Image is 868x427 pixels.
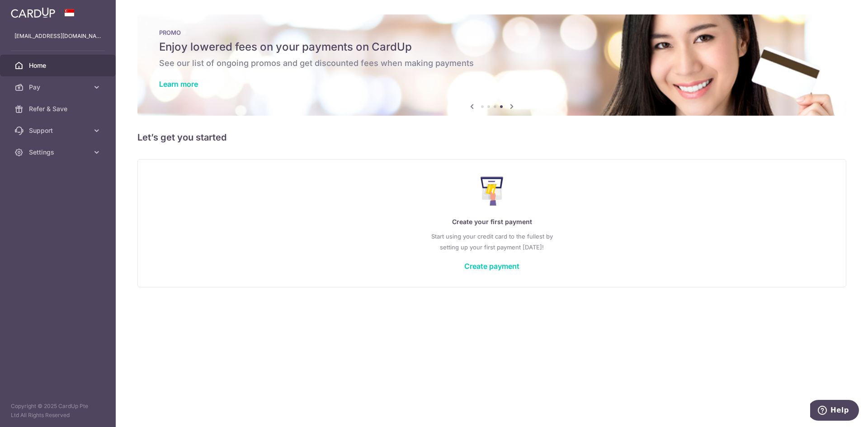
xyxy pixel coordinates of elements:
[29,104,89,113] span: Refer & Save
[810,400,859,422] iframe: Opens a widget where you can find more information
[159,29,825,36] p: PROMO
[29,148,89,157] span: Settings
[156,216,828,227] p: Create your first payment
[11,7,55,18] img: CardUp
[464,262,519,271] a: Create payment
[137,130,846,145] h5: Let’s get you started
[159,80,198,89] a: Learn more
[29,126,89,135] span: Support
[14,32,101,41] p: [EMAIL_ADDRESS][DOMAIN_NAME]
[29,83,89,92] span: Pay
[29,61,89,70] span: Home
[137,14,846,116] img: Latest Promos banner
[159,40,825,54] h5: Enjoy lowered fees on your payments on CardUp
[156,231,828,253] p: Start using your credit card to the fullest by setting up your first payment [DATE]!
[481,177,504,206] img: Make Payment
[159,58,825,69] h6: See our list of ongoing promos and get discounted fees when making payments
